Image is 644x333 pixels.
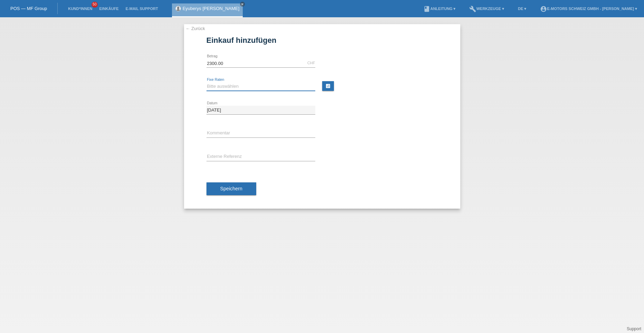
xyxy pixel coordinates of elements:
a: Kund*innen [65,7,96,11]
a: Support [627,326,641,331]
a: POS — MF Group [10,6,47,11]
a: DE ▾ [515,7,530,11]
span: Speichern [220,186,242,191]
a: ← Zurück [186,26,205,31]
div: CHF [307,61,315,65]
a: Einkäufe [96,7,122,11]
span: 50 [92,2,98,8]
i: calculate [325,83,331,89]
a: bookAnleitung ▾ [420,7,459,11]
i: build [469,6,476,12]
a: Eyuberys [PERSON_NAME] [183,6,240,11]
a: close [240,2,245,7]
i: close [241,2,244,6]
a: calculate [322,81,334,91]
a: E-Mail Support [122,7,162,11]
h1: Einkauf hinzufügen [206,36,438,45]
a: account_circleE-Motors Schweiz GmbH - [PERSON_NAME] ▾ [537,7,641,11]
button: Speichern [206,182,256,196]
i: account_circle [540,6,547,12]
a: buildWerkzeuge ▾ [466,7,508,11]
i: book [423,6,430,12]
